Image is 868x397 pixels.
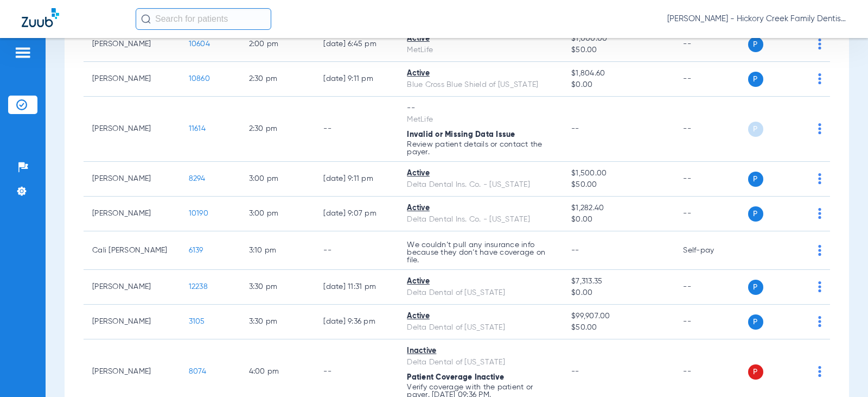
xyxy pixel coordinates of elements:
[674,270,748,305] td: --
[571,368,579,375] span: --
[84,231,180,270] td: Cali [PERSON_NAME]
[240,97,315,162] td: 2:30 PM
[571,79,666,91] span: $0.00
[407,311,554,322] div: Active
[748,314,763,330] span: P
[189,318,205,325] span: 3105
[240,305,315,339] td: 3:30 PM
[189,175,206,182] span: 8294
[407,241,554,264] p: We couldn’t pull any insurance info because they don’t have coverage on file.
[748,206,763,222] span: P
[240,197,315,231] td: 3:00 PM
[189,40,210,48] span: 10604
[407,203,554,214] div: Active
[315,231,398,270] td: --
[84,27,180,62] td: [PERSON_NAME]
[818,208,821,219] img: group-dot-blue.svg
[674,231,748,270] td: Self-pay
[315,270,398,305] td: [DATE] 11:31 PM
[571,179,666,191] span: $50.00
[189,247,203,254] span: 6139
[407,168,554,179] div: Active
[84,270,180,305] td: [PERSON_NAME]
[189,210,208,217] span: 10190
[674,62,748,97] td: --
[818,281,821,292] img: group-dot-blue.svg
[240,231,315,270] td: 3:10 PM
[407,214,554,225] div: Delta Dental Ins. Co. - [US_STATE]
[407,45,554,56] div: MetLife
[315,62,398,97] td: [DATE] 9:11 PM
[315,197,398,231] td: [DATE] 9:07 PM
[818,73,821,84] img: group-dot-blue.svg
[189,75,210,83] span: 10860
[818,245,821,256] img: group-dot-blue.svg
[315,97,398,162] td: --
[407,103,554,114] div: --
[571,45,666,56] span: $50.00
[571,214,666,225] span: $0.00
[407,374,504,381] span: Patient Coverage Inactive
[240,27,315,62] td: 2:00 PM
[674,97,748,162] td: --
[315,27,398,62] td: [DATE] 6:45 PM
[571,125,579,133] span: --
[189,368,207,375] span: 8074
[141,14,151,24] img: Search Icon
[748,72,763,87] span: P
[667,14,846,24] span: [PERSON_NAME] - Hickory Creek Family Dentistry
[407,322,554,333] div: Delta Dental of [US_STATE]
[189,283,208,291] span: 12238
[571,203,666,214] span: $1,282.40
[407,114,554,125] div: MetLife
[22,8,59,27] img: Zuub Logo
[407,357,554,368] div: Delta Dental of [US_STATE]
[748,364,763,380] span: P
[571,276,666,287] span: $7,313.35
[818,366,821,377] img: group-dot-blue.svg
[84,97,180,162] td: [PERSON_NAME]
[407,276,554,287] div: Active
[407,179,554,191] div: Delta Dental Ins. Co. - [US_STATE]
[84,197,180,231] td: [PERSON_NAME]
[407,33,554,45] div: Active
[818,173,821,184] img: group-dot-blue.svg
[571,287,666,299] span: $0.00
[407,287,554,299] div: Delta Dental of [US_STATE]
[84,62,180,97] td: [PERSON_NAME]
[315,305,398,339] td: [DATE] 9:36 PM
[748,280,763,295] span: P
[84,305,180,339] td: [PERSON_NAME]
[136,8,271,30] input: Search for patients
[674,305,748,339] td: --
[84,162,180,197] td: [PERSON_NAME]
[407,79,554,91] div: Blue Cross Blue Shield of [US_STATE]
[571,311,666,322] span: $99,907.00
[571,68,666,79] span: $1,804.60
[240,162,315,197] td: 3:00 PM
[571,322,666,333] span: $50.00
[407,345,554,357] div: Inactive
[407,68,554,79] div: Active
[571,247,579,254] span: --
[674,162,748,197] td: --
[748,172,763,187] span: P
[407,131,515,138] span: Invalid or Missing Data Issue
[240,62,315,97] td: 2:30 PM
[818,123,821,134] img: group-dot-blue.svg
[674,27,748,62] td: --
[748,122,763,137] span: P
[818,39,821,49] img: group-dot-blue.svg
[14,46,31,59] img: hamburger-icon
[240,270,315,305] td: 3:30 PM
[674,197,748,231] td: --
[571,168,666,179] span: $1,500.00
[407,141,554,156] p: Review patient details or contact the payer.
[818,316,821,327] img: group-dot-blue.svg
[748,37,763,52] span: P
[571,33,666,45] span: $1,000.00
[189,125,206,133] span: 11614
[315,162,398,197] td: [DATE] 9:11 PM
